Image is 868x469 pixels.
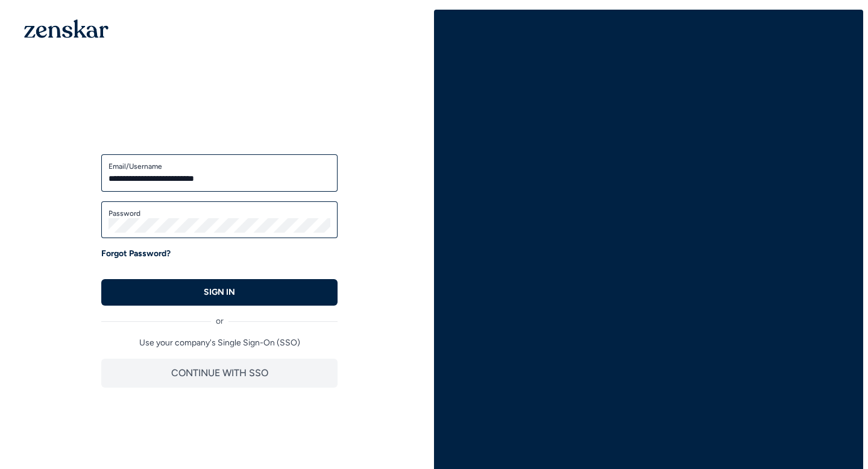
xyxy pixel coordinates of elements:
[24,19,108,38] img: 1OGAJ2xQqyY4LXKgY66KYq0eOWRCkrZdAb3gUhuVAqdWPZE9SRJmCz+oDMSn4zDLXe31Ii730ItAGKgCKgCCgCikA4Av8PJUP...
[108,162,330,171] label: Email/Username
[101,306,338,327] div: or
[101,279,338,306] button: SIGN IN
[101,248,171,260] a: Forgot Password?
[204,286,235,298] p: SIGN IN
[101,337,338,349] p: Use your company's Single Sign-On (SSO)
[108,209,330,218] label: Password
[101,359,338,388] button: CONTINUE WITH SSO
